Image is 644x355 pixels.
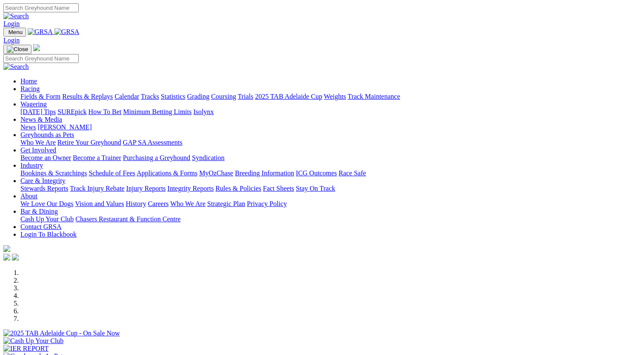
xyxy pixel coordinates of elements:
[3,245,10,252] img: logo-grsa-white.png
[126,200,146,207] a: History
[20,123,641,131] div: News & Media
[338,169,366,177] a: Race Safe
[123,139,183,146] a: GAP SA Assessments
[238,93,253,100] a: Trials
[137,169,197,177] a: Applications & Forms
[20,139,56,146] a: Who We Are
[20,185,68,192] a: Stewards Reports
[3,329,120,337] img: 2025 TAB Adelaide Cup - On Sale Now
[192,154,224,161] a: Syndication
[20,85,40,92] a: Racing
[20,108,641,116] div: Wagering
[20,77,37,85] a: Home
[3,20,20,27] a: Login
[215,185,261,192] a: Rules & Policies
[324,93,346,100] a: Weights
[20,223,61,230] a: Contact GRSA
[20,162,43,169] a: Industry
[75,200,124,207] a: Vision and Values
[37,123,92,131] a: [PERSON_NAME]
[170,200,206,207] a: Who We Are
[3,12,29,20] img: Search
[20,200,73,207] a: We Love Our Dogs
[7,46,28,53] img: Close
[57,139,121,146] a: Retire Your Greyhound
[20,169,641,177] div: Industry
[20,169,87,177] a: Bookings & Scratchings
[20,100,47,108] a: Wagering
[148,200,169,207] a: Careers
[141,93,159,100] a: Tracks
[211,93,236,100] a: Coursing
[12,254,19,261] img: twitter.svg
[20,93,60,100] a: Fields & Form
[20,108,56,115] a: [DATE] Tips
[187,93,209,100] a: Grading
[296,185,335,192] a: Stay On Track
[89,169,135,177] a: Schedule of Fees
[348,93,400,100] a: Track Maintenance
[3,254,10,261] img: facebook.svg
[33,44,40,51] img: logo-grsa-white.png
[247,200,287,207] a: Privacy Policy
[20,185,641,192] div: Care & Integrity
[20,215,74,223] a: Cash Up Your Club
[3,28,26,37] button: Toggle navigation
[3,54,79,63] input: Search
[3,345,49,352] img: IER REPORT
[57,108,86,115] a: SUREpick
[20,146,56,154] a: Get Involved
[20,116,62,123] a: News & Media
[3,3,79,12] input: Search
[20,93,641,100] div: Racing
[20,139,641,146] div: Greyhounds as Pets
[3,37,20,44] a: Login
[3,45,31,54] button: Toggle navigation
[20,123,36,131] a: News
[89,108,122,115] a: How To Bet
[193,108,214,115] a: Isolynx
[20,231,77,238] a: Login To Blackbook
[123,108,192,115] a: Minimum Betting Limits
[3,337,63,345] img: Cash Up Your Club
[62,93,113,100] a: Results & Replays
[75,215,180,223] a: Chasers Restaurant & Function Centre
[20,154,641,162] div: Get Involved
[20,208,58,215] a: Bar & Dining
[9,29,23,35] span: Menu
[235,169,294,177] a: Breeding Information
[255,93,322,100] a: 2025 TAB Adelaide Cup
[199,169,233,177] a: MyOzChase
[70,185,124,192] a: Track Injury Rebate
[20,192,37,200] a: About
[123,154,190,161] a: Purchasing a Greyhound
[207,200,245,207] a: Strategic Plan
[20,131,74,138] a: Greyhounds as Pets
[3,63,29,71] img: Search
[114,93,139,100] a: Calendar
[54,28,80,36] img: GRSA
[20,154,71,161] a: Become an Owner
[28,28,53,36] img: GRSA
[126,185,166,192] a: Injury Reports
[20,200,641,208] div: About
[73,154,121,161] a: Become a Trainer
[263,185,294,192] a: Fact Sheets
[296,169,337,177] a: ICG Outcomes
[167,185,214,192] a: Integrity Reports
[161,93,186,100] a: Statistics
[20,215,641,223] div: Bar & Dining
[20,177,66,184] a: Care & Integrity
